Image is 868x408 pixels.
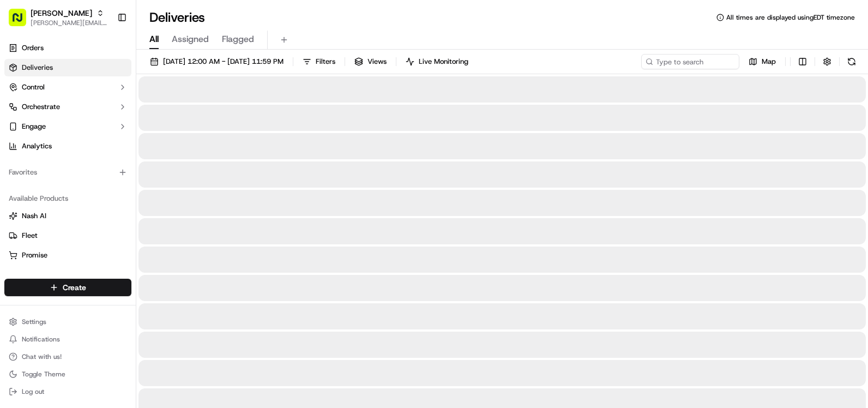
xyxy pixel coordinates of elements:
[4,137,131,155] a: Analytics
[4,384,131,399] button: Log out
[4,98,131,116] button: Orchestrate
[4,332,131,347] button: Notifications
[298,54,340,69] button: Filters
[63,282,86,293] span: Create
[222,33,254,46] span: Flagged
[9,250,127,260] a: Promise
[31,19,108,27] button: [PERSON_NAME][EMAIL_ADDRESS][PERSON_NAME][DOMAIN_NAME]
[22,370,65,379] span: Toggle Theme
[22,43,44,53] span: Orders
[163,57,284,67] span: [DATE] 12:00 AM - [DATE] 11:59 PM
[4,227,131,244] button: Fleet
[4,190,131,207] div: Available Products
[22,82,45,92] span: Control
[22,317,46,326] span: Settings
[4,118,131,135] button: Engage
[726,13,855,22] span: All times are displayed using EDT timezone
[149,33,159,46] span: All
[145,54,288,69] button: [DATE] 12:00 AM - [DATE] 11:59 PM
[22,231,38,241] span: Fleet
[744,54,781,69] button: Map
[149,9,205,26] h1: Deliveries
[4,247,131,264] button: Promise
[762,57,776,67] span: Map
[4,207,131,225] button: Nash AI
[4,279,131,296] button: Create
[4,349,131,364] button: Chat with us!
[22,335,60,344] span: Notifications
[4,39,131,57] a: Orders
[367,57,387,67] span: Views
[4,314,131,329] button: Settings
[22,63,53,73] span: Deliveries
[4,79,131,96] button: Control
[22,102,60,112] span: Orchestrate
[22,352,62,361] span: Chat with us!
[641,54,739,69] input: Type to search
[4,367,131,382] button: Toggle Theme
[172,33,209,46] span: Assigned
[401,54,473,69] button: Live Monitoring
[4,59,131,76] a: Deliveries
[4,4,113,31] button: [PERSON_NAME][PERSON_NAME][EMAIL_ADDRESS][PERSON_NAME][DOMAIN_NAME]
[349,54,391,69] button: Views
[844,54,859,69] button: Refresh
[22,387,44,396] span: Log out
[22,122,46,131] span: Engage
[31,8,92,19] button: [PERSON_NAME]
[22,211,46,221] span: Nash AI
[4,164,131,181] div: Favorites
[22,141,52,151] span: Analytics
[9,211,127,221] a: Nash AI
[9,231,127,241] a: Fleet
[22,250,47,260] span: Promise
[419,57,468,67] span: Live Monitoring
[316,57,335,67] span: Filters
